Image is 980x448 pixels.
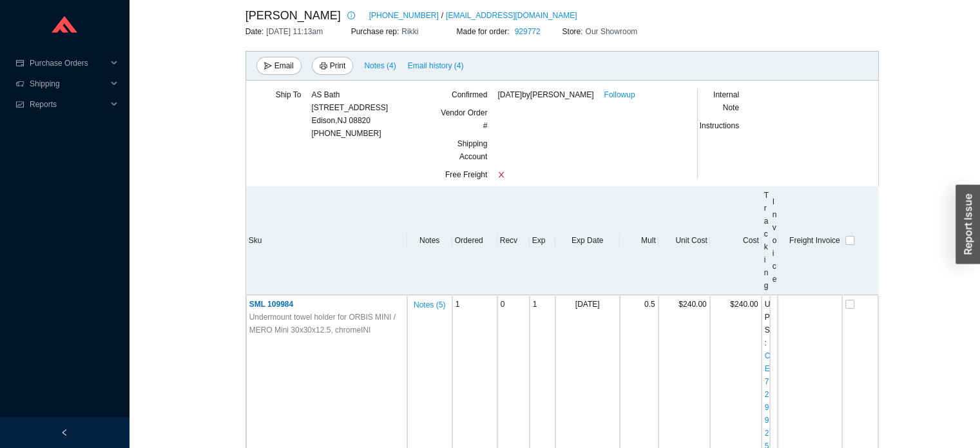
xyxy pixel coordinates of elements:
th: Recv [497,186,530,295]
span: Notes ( 5 ) [414,298,445,311]
span: Purchase Orders [30,53,107,73]
a: Followup [604,88,635,101]
span: Shipping [30,73,107,94]
span: Vendor Order # [441,108,487,130]
th: Exp Date [555,186,620,295]
span: send [264,62,272,71]
th: Freight Invoice [778,186,843,295]
div: AS Bath [STREET_ADDRESS] Edison , NJ 08820 [311,88,388,127]
span: Made for order: [457,27,512,36]
span: info-circle [344,12,358,19]
span: Reports [30,94,107,115]
th: Mult [620,186,658,295]
div: Sku [249,234,405,247]
th: Ordered [452,186,497,295]
span: / [441,9,443,22]
a: [EMAIL_ADDRESS][DOMAIN_NAME] [446,9,577,22]
span: fund [15,101,24,108]
span: [PERSON_NAME] [245,6,341,25]
span: Rikki [401,27,418,36]
span: Undermount towel holder for ORBIS MINI / MERO Mini 30x30x12.5, chromeINI [249,311,404,336]
button: info-circle [341,6,359,24]
span: Email history (4) [408,59,464,72]
span: Free Freight [445,170,487,179]
span: [DATE] 11:13am [266,27,323,36]
span: [DATE] by [PERSON_NAME] [497,88,593,101]
span: Confirmed [452,90,487,99]
span: Print [330,59,346,72]
a: 929772 [515,27,541,36]
span: Date: [245,27,267,36]
th: Tracking [762,186,770,295]
th: Exp [530,186,555,295]
div: [PHONE_NUMBER] [311,88,388,140]
button: sendEmail [256,57,302,75]
span: Purchase rep: [351,27,402,36]
button: Notes (5) [413,298,446,307]
a: [PHONE_NUMBER] [369,9,439,22]
span: Shipping Account [457,139,488,161]
span: Our Showroom [585,27,637,36]
th: Invoice [770,186,778,295]
button: Email history (4) [407,57,465,75]
span: Email [274,59,294,72]
span: credit-card [15,59,24,67]
span: Ship To [276,90,302,99]
span: close [497,171,505,179]
span: printer [320,62,327,71]
button: Notes (4) [363,59,396,68]
span: left [61,429,68,436]
span: Notes ( 4 ) [364,59,396,72]
span: Store: [562,27,585,36]
th: Notes [407,186,452,295]
th: Unit Cost [658,186,710,295]
th: Cost [710,186,762,295]
span: Instructions [700,121,739,130]
button: printerPrint [312,57,354,75]
span: Internal Note [713,90,739,112]
span: SML 109984 [249,300,294,309]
